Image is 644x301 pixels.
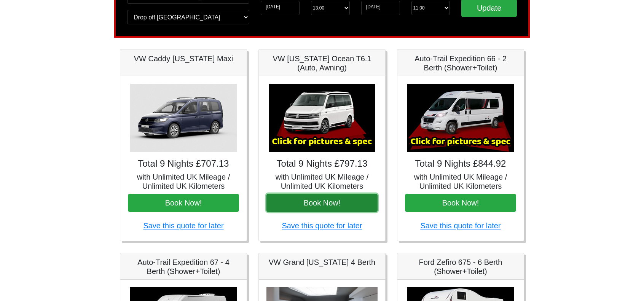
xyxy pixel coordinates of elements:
[130,84,237,152] img: VW Caddy California Maxi
[266,158,378,169] h4: Total 9 Nights £797.13
[407,84,514,152] img: Auto-Trail Expedition 66 - 2 Berth (Shower+Toilet)
[282,221,362,230] a: Save this quote for later
[128,54,239,63] h5: VW Caddy [US_STATE] Maxi
[266,258,378,267] h5: VW Grand [US_STATE] 4 Berth
[143,221,223,230] a: Save this quote for later
[266,54,378,72] h5: VW [US_STATE] Ocean T6.1 (Auto, Awning)
[128,194,239,212] button: Book Now!
[261,1,300,15] input: Start Date
[266,194,378,212] button: Book Now!
[405,54,516,72] h5: Auto-Trail Expedition 66 - 2 Berth (Shower+Toilet)
[128,158,239,169] h4: Total 9 Nights £707.13
[405,194,516,212] button: Book Now!
[266,172,378,191] h5: with Unlimited UK Mileage / Unlimited UK Kilometers
[128,172,239,191] h5: with Unlimited UK Mileage / Unlimited UK Kilometers
[128,258,239,276] h5: Auto-Trail Expedition 67 - 4 Berth (Shower+Toilet)
[405,158,516,169] h4: Total 9 Nights £844.92
[269,84,375,152] img: VW California Ocean T6.1 (Auto, Awning)
[420,221,501,230] a: Save this quote for later
[405,258,516,276] h5: Ford Zefiro 675 - 6 Berth (Shower+Toilet)
[405,172,516,191] h5: with Unlimited UK Mileage / Unlimited UK Kilometers
[361,1,400,15] input: Return Date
